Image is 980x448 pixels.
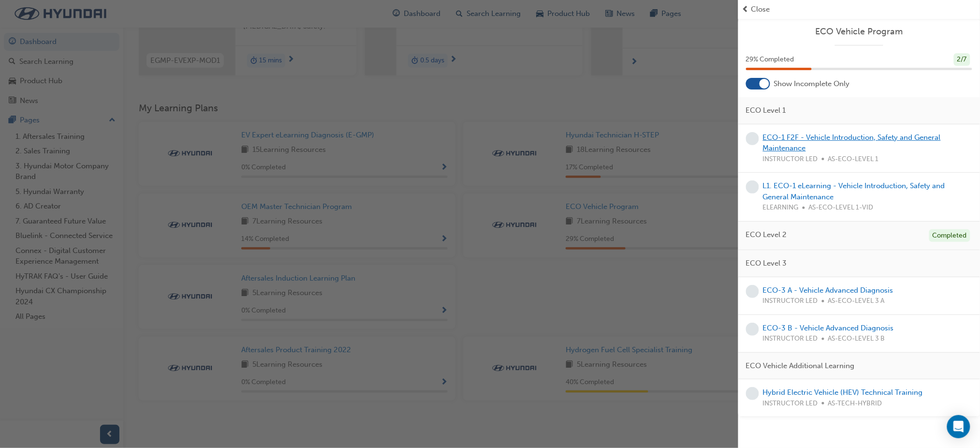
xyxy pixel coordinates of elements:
[809,202,874,213] span: AS-ECO-LEVEL 1-VID
[746,285,759,298] span: learningRecordVerb_NONE-icon
[828,154,879,165] span: AS-ECO-LEVEL 1
[763,286,893,295] a: ECO-3 A - Vehicle Advanced Diagnosis
[828,398,882,409] span: AS-TECH-HYBRID
[947,415,970,438] div: Open Intercom Messenger
[742,4,749,15] span: prev-icon
[746,387,759,400] span: learningRecordVerb_NONE-icon
[746,132,759,145] span: learningRecordVerb_NONE-icon
[746,360,855,372] span: ECO Vehicle Additional Learning
[746,323,759,336] span: learningRecordVerb_NONE-icon
[774,78,850,90] span: Show Incomplete Only
[763,154,818,165] span: INSTRUCTOR LED
[763,398,818,409] span: INSTRUCTOR LED
[763,333,818,344] span: INSTRUCTOR LED
[746,258,787,269] span: ECO Level 3
[763,181,945,201] a: L1. ECO-1 eLearning - Vehicle Introduction, Safety and General Maintenance
[746,54,794,65] span: 29 % Completed
[954,53,970,66] div: 2 / 7
[828,333,885,344] span: AS-ECO-LEVEL 3 B
[763,388,923,397] a: Hybrid Electric Vehicle (HEV) Technical Training
[828,296,885,307] span: AS-ECO-LEVEL 3 A
[763,133,941,153] a: ECO-1 F2F - Vehicle Introduction, Safety and General Maintenance
[746,180,759,194] span: learningRecordVerb_NONE-icon
[746,105,786,116] span: ECO Level 1
[746,229,787,240] span: ECO Level 2
[751,4,770,15] span: Close
[929,229,970,242] div: Completed
[763,324,894,332] a: ECO-3 B - Vehicle Advanced Diagnosis
[763,202,799,213] span: ELEARNING
[763,296,818,307] span: INSTRUCTOR LED
[746,26,972,37] a: ECO Vehicle Program
[742,4,976,15] button: prev-iconClose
